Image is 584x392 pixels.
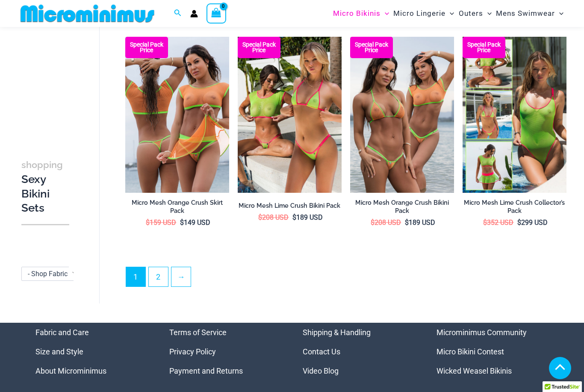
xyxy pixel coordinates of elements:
a: Collectors Pack Lime Micro Mesh Lime Crush 366 Crop Top 456 Micro 05Micro Mesh Lime Crush 366 Cro... [463,37,566,193]
h2: Micro Mesh Orange Crush Skirt Pack [125,199,229,215]
a: View Shopping Cart, empty [206,3,226,23]
span: Menu Toggle [445,3,454,24]
span: $ [258,213,262,221]
span: - Shop Fabric Type [28,269,84,277]
a: Account icon link [190,10,198,18]
span: - Shop Fabric Type [22,267,81,280]
a: Micro Mesh Lime Crush Collector’s Pack [463,199,566,218]
aside: Footer Widget 2 [169,323,282,380]
a: Fabric and Care [35,328,89,337]
img: Bikini Pack Lime [238,37,342,193]
h2: Micro Mesh Lime Crush Bikini Pack [238,202,342,210]
h3: Sexy Bikini Sets [21,157,69,215]
b: Special Pack Price [125,42,168,53]
img: MM SHOP LOGO FLAT [17,4,158,23]
bdi: 159 USD [146,218,176,227]
span: $ [292,213,296,221]
span: $ [180,218,184,227]
nav: Menu [169,323,282,380]
span: Menu Toggle [380,3,389,24]
b: Special Pack Price [350,42,393,53]
span: Outers [459,3,483,24]
img: Collectors Pack Lime [463,37,566,193]
a: Contact Us [303,347,340,356]
a: Size and Style [35,347,83,356]
bdi: 149 USD [180,218,210,227]
a: Shipping & Handling [303,328,371,337]
a: Payment and Returns [169,366,243,375]
nav: Product Pagination [125,267,566,292]
a: Micro Mesh Orange Crush Skirt Pack [125,199,229,218]
span: $ [405,218,409,227]
span: $ [371,218,375,227]
span: Mens Swimwear [496,3,555,24]
nav: Menu [303,323,415,380]
h2: Micro Mesh Lime Crush Collector’s Pack [463,199,566,215]
a: Micro Bikini Contest [437,347,504,356]
img: Bikini Pack Orange [350,37,454,193]
aside: Footer Widget 4 [437,323,549,380]
b: Special Pack Price [463,42,505,53]
a: Terms of Service [169,328,227,337]
span: shopping [21,159,63,170]
a: About Microminimus [35,366,106,375]
span: - Shop Fabric Type [21,266,81,280]
span: Micro Bikinis [333,3,380,24]
bdi: 352 USD [483,218,513,227]
a: Skirt Pack Orange Micro Mesh Orange Crush 366 Crop Top 511 Skirt 03Micro Mesh Orange Crush 366 Cr... [125,37,229,193]
aside: Footer Widget 3 [303,323,415,380]
span: $ [517,218,521,227]
img: Skirt Pack Orange [125,37,229,193]
span: Page 1 [126,267,145,286]
bdi: 189 USD [292,213,323,221]
a: Search icon link [174,8,182,19]
span: Micro Lingerie [393,3,445,24]
a: Video Blog [303,366,339,375]
a: Microminimus Community [437,328,527,337]
span: Menu Toggle [483,3,492,24]
a: Privacy Policy [169,347,216,356]
a: → [171,267,191,286]
nav: Site Navigation [330,1,567,26]
span: $ [483,218,487,227]
a: Bikini Pack Orange Micro Mesh Orange Crush 312 Tri Top 456 Micro 02Micro Mesh Orange Crush 312 Tr... [350,37,454,193]
a: Micro Mesh Lime Crush Bikini Pack [238,202,342,213]
a: Micro BikinisMenu ToggleMenu Toggle [331,3,391,24]
bdi: 208 USD [371,218,401,227]
a: Page 2 [149,267,168,286]
b: Special Pack Price [238,42,280,53]
bdi: 208 USD [258,213,289,221]
h2: Micro Mesh Orange Crush Bikini Pack [350,199,454,215]
bdi: 299 USD [517,218,548,227]
a: Mens SwimwearMenu ToggleMenu Toggle [494,3,566,24]
bdi: 189 USD [405,218,435,227]
aside: Footer Widget 1 [35,323,148,380]
a: OutersMenu ToggleMenu Toggle [457,3,494,24]
a: Micro Mesh Orange Crush Bikini Pack [350,199,454,218]
span: $ [146,218,150,227]
a: Bikini Pack Lime Micro Mesh Lime Crush 366 Crop Top 456 Micro 05Micro Mesh Lime Crush 366 Crop To... [238,37,342,193]
span: Menu Toggle [555,3,563,24]
nav: Menu [437,323,549,380]
a: Wicked Weasel Bikinis [437,366,512,375]
a: Micro LingerieMenu ToggleMenu Toggle [391,3,456,24]
nav: Menu [35,323,148,380]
